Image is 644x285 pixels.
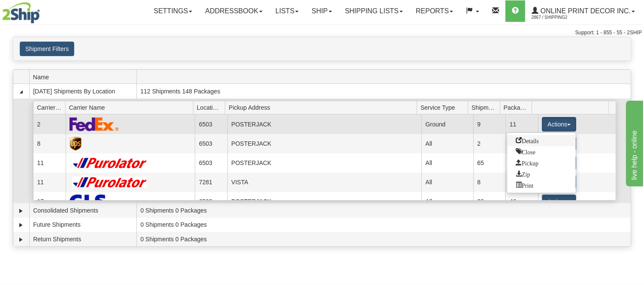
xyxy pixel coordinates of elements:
td: All [421,134,473,153]
img: UPS [70,137,82,151]
img: GLS Canada [70,195,112,209]
a: Zip and Download All Shipping Documents [507,168,576,180]
td: 6503 [195,134,227,153]
td: 80 [505,153,538,173]
td: 112 Shipments 148 Packages [136,84,631,99]
button: Actions [542,195,576,209]
button: Actions [542,117,576,132]
td: All [421,153,473,173]
a: Settings [147,0,199,22]
td: 2 [33,114,65,134]
td: 0 Shipments 0 Packages [136,218,631,232]
td: Future Shipments [29,218,136,232]
span: 2867 / Shipping2 [532,13,596,22]
td: 17 [33,192,65,211]
span: Service Type [420,101,468,114]
a: Request a carrier pickup [507,157,576,168]
td: VISTA [227,173,422,192]
button: Shipment Filters [20,42,74,56]
img: Purolator [70,177,151,188]
a: Reports [409,0,460,22]
td: 7281 [195,173,227,192]
span: Name [33,70,136,84]
td: 28 [473,192,505,211]
td: POSTERJACK [227,134,422,153]
span: Shipments [472,101,500,114]
span: Packages [504,101,532,114]
div: live help - online [6,5,79,15]
td: Ground [421,114,473,134]
img: FedEx Express® [70,117,119,131]
iframe: chat widget [624,99,643,186]
span: Online Print Decor Inc. [538,7,631,15]
a: Lists [269,0,305,22]
a: Shipping lists [339,0,409,22]
td: 65 [473,153,505,173]
td: 2 [473,134,505,153]
a: Expand [17,235,25,244]
td: 11 [33,153,65,173]
td: 11 [505,114,538,134]
span: Print [516,182,533,188]
a: Print or Download All Shipping Documents in one file [507,180,576,191]
span: Zip [516,171,530,177]
td: 8 [33,134,65,153]
a: Expand [17,207,25,215]
span: Carrier Id [37,101,65,114]
td: 6503 [195,192,227,211]
a: Close this group [507,146,576,157]
td: 9 [505,173,538,192]
a: Collapse [17,87,25,96]
a: Go to Details view [507,135,576,146]
a: Addressbook [199,0,269,22]
a: Expand [17,221,25,229]
td: 9 [473,114,505,134]
td: POSTERJACK [227,114,422,134]
span: Details [516,137,539,143]
span: Pickup Address [229,101,417,114]
a: Ship [305,0,338,22]
td: 6503 [195,114,227,134]
span: Carrier Name [69,101,193,114]
div: Support: 1 - 855 - 55 - 2SHIP [2,29,642,36]
td: POSTERJACK [227,192,422,211]
td: All [421,173,473,192]
span: Pickup [516,159,538,165]
td: 0 Shipments 0 Packages [136,232,631,246]
td: 46 [505,192,538,211]
span: Location Id [197,101,225,114]
span: Close [516,148,535,154]
td: [DATE] Shipments By Location [29,84,136,99]
td: Consolidated Shipments [29,203,136,218]
td: POSTERJACK [227,153,422,173]
td: 0 Shipments 0 Packages [136,203,631,218]
td: All [421,192,473,211]
td: 8 [473,173,505,192]
img: Purolator [70,157,151,169]
a: Online Print Decor Inc. 2867 / Shipping2 [525,0,641,22]
td: 11 [33,173,65,192]
td: Return Shipments [29,232,136,246]
td: 2 [505,134,538,153]
img: logo2867.jpg [2,2,40,24]
td: 6503 [195,153,227,173]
